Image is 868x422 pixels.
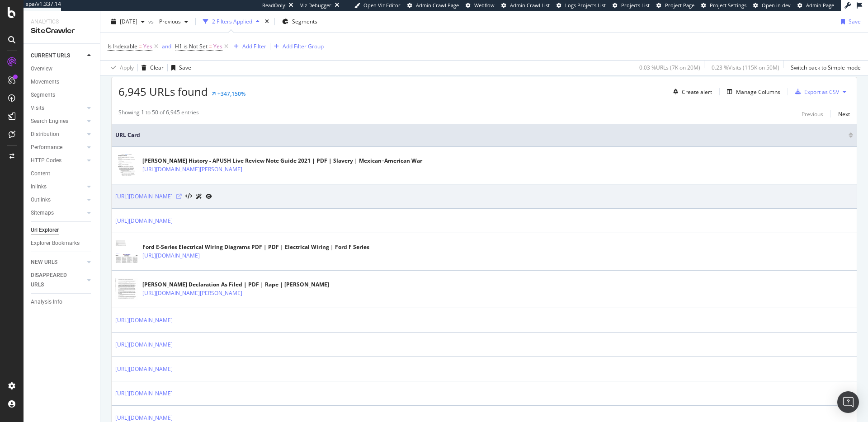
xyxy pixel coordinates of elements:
div: Switch back to Simple mode [791,64,861,71]
div: Visits [31,103,44,113]
a: Projects List [613,2,650,9]
a: Movements [31,77,94,87]
a: Admin Crawl List [501,2,550,9]
div: Content [31,169,50,178]
div: Next [838,110,850,118]
img: main image [115,237,138,267]
button: Clear [138,61,164,75]
div: Overview [31,64,52,74]
a: Project Settings [701,2,746,9]
a: Overview [31,64,94,74]
div: Clear [150,64,164,71]
div: CURRENT URLS [31,51,70,61]
button: Switch back to Simple mode [787,61,861,75]
div: Url Explorer [31,225,59,235]
a: Performance [31,143,85,152]
div: Manage Columns [736,88,780,96]
a: Search Engines [31,117,85,126]
div: and [162,42,171,50]
div: times [263,17,271,26]
span: Logs Projects List [565,2,606,9]
button: Create alert [670,84,712,99]
button: Segments [278,14,321,29]
div: NEW URLS [31,258,57,267]
div: Performance [31,143,62,152]
button: [DATE] [108,14,148,29]
div: Open Intercom Messenger [837,391,859,413]
button: Apply [108,61,134,75]
a: [URL][DOMAIN_NAME] [115,389,173,398]
a: Inlinks [31,182,85,192]
a: Open Viz Editor [354,2,401,9]
span: Open Viz Editor [363,2,401,9]
span: Admin Crawl Page [416,2,459,9]
div: Apply [120,64,134,71]
a: [URL][DOMAIN_NAME][PERSON_NAME] [142,165,242,174]
span: = [209,42,212,50]
span: H1 is Not Set [175,42,208,50]
span: = [139,42,142,50]
div: [PERSON_NAME] Declaration As Filed | PDF | Rape | [PERSON_NAME] [142,281,329,289]
button: Manage Columns [723,86,780,97]
div: Sitemaps [31,208,54,218]
div: Segments [31,90,55,100]
a: Distribution [31,130,85,139]
img: main image [115,274,138,305]
a: Admin Page [797,2,834,9]
span: 2025 Aug. 29th [120,18,137,25]
a: Webflow [466,2,495,9]
button: Add Filter Group [270,41,324,52]
a: Logs Projects List [557,2,606,9]
div: Ford E-Series Electrical Wiring Diagrams PDF | PDF | Electrical Wiring | Ford F Series [142,243,369,251]
span: Open in dev [762,2,791,9]
a: Project Page [656,2,694,9]
a: Segments [31,90,94,100]
a: Visits [31,103,85,113]
a: [URL][DOMAIN_NAME] [142,251,200,260]
span: Admin Crawl List [510,2,550,9]
div: SiteCrawler [31,26,93,36]
div: Inlinks [31,182,47,192]
div: Analysis Info [31,297,62,307]
span: URL Card [115,131,846,139]
button: Export as CSV [792,84,839,99]
span: Is Indexable [108,42,137,50]
a: NEW URLS [31,258,85,267]
div: 0.03 % URLs ( 7K on 20M ) [639,64,700,71]
div: Save [179,64,191,71]
div: +347,150% [217,90,245,98]
div: Movements [31,77,59,87]
div: Viz Debugger: [300,2,333,9]
button: and [162,42,171,51]
span: Admin Page [806,2,834,9]
button: Save [837,14,861,29]
a: Content [31,169,94,178]
span: Yes [143,40,152,53]
div: Add Filter [242,42,266,50]
img: main image [115,150,138,181]
a: [URL][DOMAIN_NAME] [115,316,173,325]
span: Webflow [474,2,495,9]
a: URL Inspection [206,192,212,201]
span: Project Settings [710,2,746,9]
button: View HTML Source [185,193,192,200]
div: DISAPPEARED URLS [31,271,76,290]
div: Previous [802,110,823,118]
div: Search Engines [31,117,68,126]
button: Save [168,61,191,75]
a: Sitemaps [31,208,85,218]
a: Open in dev [753,2,791,9]
button: Previous [802,108,823,119]
span: Previous [156,18,181,25]
span: Yes [213,40,222,53]
div: Add Filter Group [283,42,324,50]
button: Add Filter [230,41,266,52]
div: HTTP Codes [31,156,61,165]
span: 6,945 URLs found [118,84,208,99]
a: Explorer Bookmarks [31,239,94,248]
div: 2 Filters Applied [212,18,252,25]
div: Explorer Bookmarks [31,239,80,248]
a: DISAPPEARED URLS [31,271,85,290]
div: 0.23 % Visits ( 115K on 50M ) [712,64,779,71]
span: Segments [292,18,317,25]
